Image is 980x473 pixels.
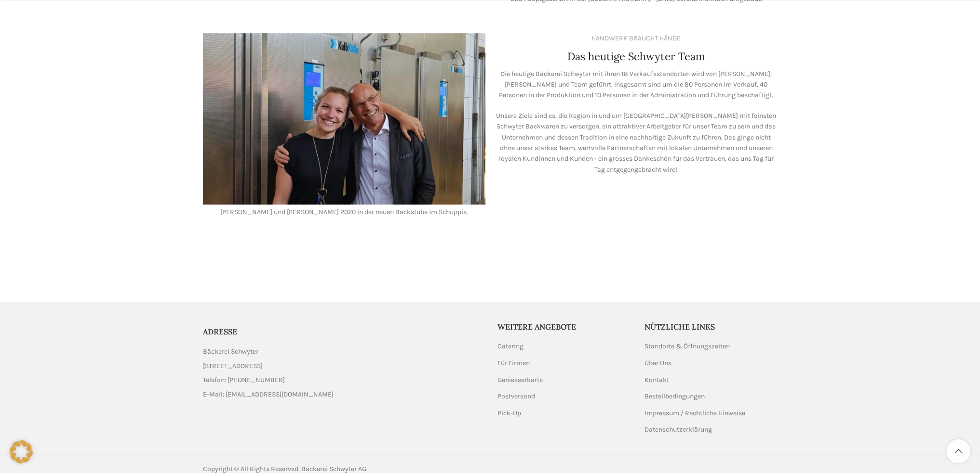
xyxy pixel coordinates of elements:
a: Postversand [497,392,536,401]
h5: Nützliche Links [644,321,778,332]
a: Scroll to top button [946,439,970,463]
a: Pick-Up [497,409,522,418]
a: Impressum / Rechtliche Hinweise [644,409,746,418]
span: [STREET_ADDRESS] [203,361,263,371]
a: Datenschutzerklärung [644,425,713,435]
span: ADRESSE [203,327,237,336]
h4: Das heutige Schwyter Team [567,49,705,64]
a: Über Uns [644,358,672,368]
p: Unsere Ziele sind es, die Region in und um [GEOGRAPHIC_DATA][PERSON_NAME] mit feinsten Schwyter B... [495,111,778,175]
a: Standorte & Öffnungszeiten [644,342,731,351]
a: Für Firmen [497,358,531,368]
div: HANDWERK BRAUCHT HÄNDE [591,33,681,44]
a: List item link [203,375,483,385]
h5: Weitere Angebote [497,321,631,332]
a: Geniesserkarte [497,375,544,385]
p: Die heutige Bäckerei Schwyter mit ihren 18 Verkaufsstandorten wird von [PERSON_NAME], [PERSON_NAM... [495,69,778,101]
a: List item link [203,389,483,400]
p: [PERSON_NAME] und [PERSON_NAME] 2020 in der neuen Backstube im Schuppis. [203,207,485,217]
a: Kontakt [644,375,670,385]
a: Bestellbedingungen [644,392,706,401]
a: Catering [497,342,524,351]
span: Bäckerei Schwyter [203,346,258,357]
